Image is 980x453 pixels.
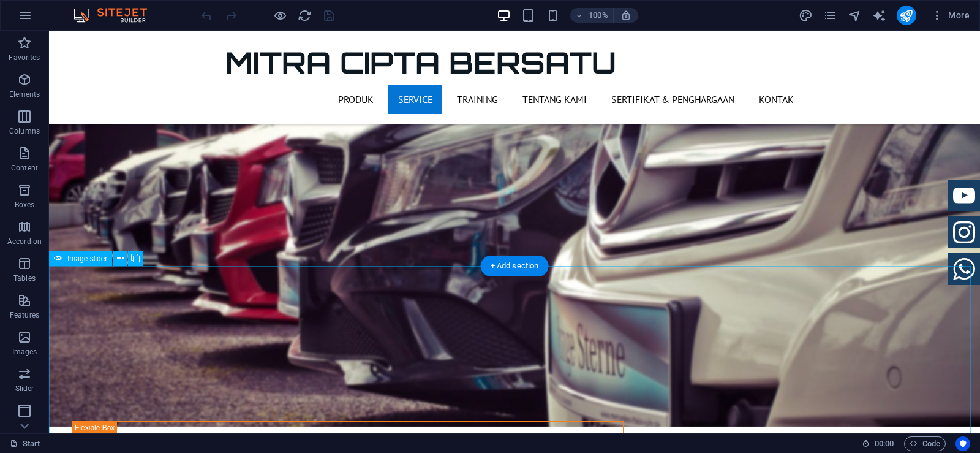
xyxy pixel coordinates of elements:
[875,436,894,451] span: 00 00
[931,9,970,21] span: More
[13,273,36,283] p: Tables
[9,53,40,63] p: Favorites
[11,163,38,173] p: Content
[297,8,312,23] button: reload
[897,6,916,25] button: publish
[799,9,813,23] i: Design (Ctrl+Alt+Y)
[9,126,40,136] p: Columns
[926,6,974,25] button: More
[823,9,837,23] i: Pages (Ctrl+Alt+S)
[620,10,631,21] i: On resize automatically adjust zoom level to fit chosen device.
[10,436,40,451] a: Click to cancel selection. Double-click to open Pages
[67,255,107,262] span: Image slider
[799,8,813,23] button: design
[848,9,862,23] i: Navigator
[70,8,162,23] img: Editor Logo
[7,237,42,246] p: Accordion
[9,89,40,99] p: Elements
[49,31,980,433] iframe: To enrich screen reader interactions, please activate Accessibility in Grammarly extension settings
[910,436,940,451] span: Code
[481,256,549,276] div: + Add section
[904,436,946,451] button: Code
[589,8,608,23] h6: 100%
[12,347,37,357] p: Images
[823,8,838,23] button: pages
[956,436,970,451] button: Usercentrics
[872,8,887,23] button: text_generator
[899,9,913,23] i: Publish
[883,439,885,448] span: :
[570,8,614,23] button: 100%
[273,8,287,23] button: Click here to leave preview mode and continue editing
[298,9,312,23] i: Reload page
[862,436,894,451] h6: Session time
[872,9,886,23] i: AI Writer
[15,384,34,394] p: Slider
[848,8,862,23] button: navigator
[15,200,35,210] p: Boxes
[10,310,39,320] p: Features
